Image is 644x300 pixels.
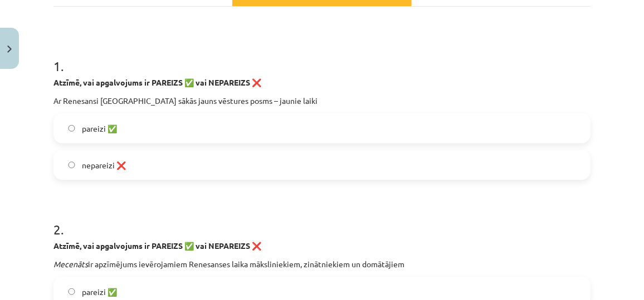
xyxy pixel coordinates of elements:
[53,39,591,73] h1: 1 .
[68,162,75,169] input: nepareizi ❌
[53,95,591,107] p: Ar Renesansi [GEOGRAPHIC_DATA] sākās jauns vēstures posms – jaunie laiki
[53,241,261,251] strong: Atzīmē, vai apgalvojums ir PAREIZS ✅ vai NEPAREIZS ❌
[7,46,12,53] img: icon-close-lesson-0947bae3869378f0d4975bcd49f059093ad1ed9edebbc8119c70593378902aed.svg
[82,286,117,298] span: pareizi ✅
[68,288,75,296] input: pareizi ✅
[82,123,117,134] span: pareizi ✅
[53,258,591,270] p: ir apzīmējums ievērojamiem Renesanses laika māksliniekiem, zinātniekiem un domātājiem
[53,77,261,87] strong: Atzīmē, vai apgalvojums ir PAREIZS ✅ vai NEPAREIZS ❌
[68,125,75,132] input: pareizi ✅
[53,202,591,237] h1: 2 .
[53,259,88,269] em: Mecenāts
[82,159,126,171] span: nepareizi ❌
